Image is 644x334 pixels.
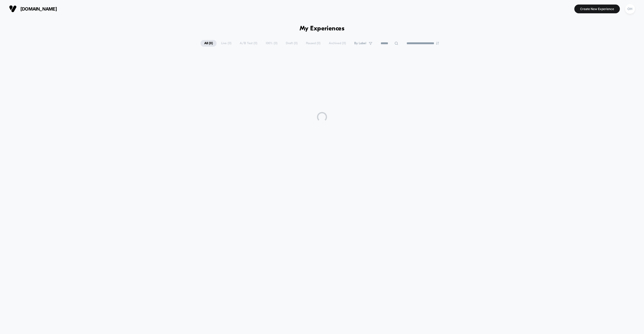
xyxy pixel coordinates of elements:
img: Visually logo [9,5,17,13]
span: [DOMAIN_NAME] [20,6,57,12]
img: end [436,42,439,45]
span: All ( 0 ) [200,40,217,47]
div: OH [625,4,635,14]
button: OH [624,4,636,14]
button: [DOMAIN_NAME] [8,5,58,13]
h1: My Experiences [300,25,345,32]
span: By Label [354,41,366,45]
button: Create New Experience [574,5,620,13]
